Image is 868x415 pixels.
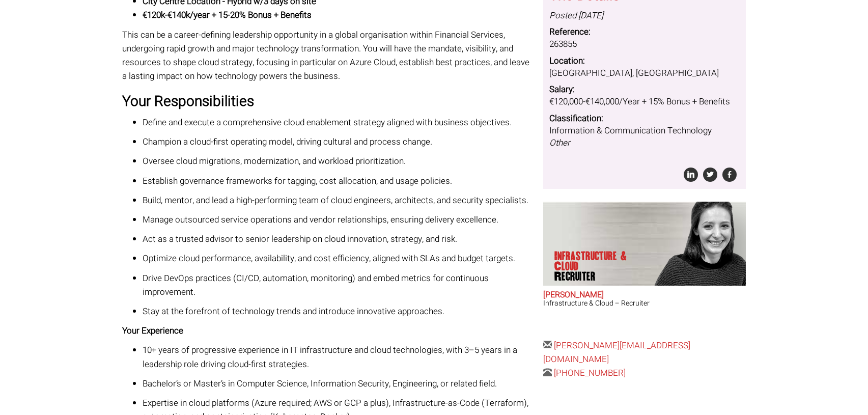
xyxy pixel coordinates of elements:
[549,38,740,50] dd: 263855
[143,154,536,168] p: Oversee cloud migrations, modernization, and workload prioritization.
[143,174,536,188] p: Establish governance frameworks for tagging, cost allocation, and usage policies.
[549,26,740,38] dt: Reference:
[549,84,740,96] dt: Salary:
[543,339,690,366] a: [PERSON_NAME][EMAIL_ADDRESS][DOMAIN_NAME]
[143,9,312,21] strong: €120k-€140k/year + 15-20% Bonus + Benefits
[122,94,536,110] h3: Your Responsibilities
[543,291,746,300] h2: [PERSON_NAME]
[549,96,740,108] dd: €120,000-€140,000/Year + 15% Bonus + Benefits
[549,67,740,79] dd: [GEOGRAPHIC_DATA], [GEOGRAPHIC_DATA]
[143,232,536,246] p: Act as a trusted advisor to senior leadership on cloud innovation, strategy, and risk.
[143,193,536,207] p: Build, mentor, and lead a high-performing team of cloud engineers, architects, and security speci...
[143,213,536,227] p: Manage outsourced service operations and vendor relationships, ensuring delivery excellence.
[122,324,183,337] strong: Your Experience
[549,113,740,125] dt: Classification:
[143,377,536,391] p: Bachelor’s or Master’s in Computer Science, Information Security, Engineering, or related field.
[554,367,626,379] a: [PHONE_NUMBER]
[554,271,633,282] span: Recruiter
[549,136,570,149] i: Other
[143,252,536,265] p: Optimize cloud performance, availability, and cost efficiency, aligned with SLAs and budget targets.
[143,271,536,299] p: Drive DevOps practices (CI/CD, automation, monitoring) and embed metrics for continuous improvement.
[549,125,740,150] dd: Information & Communication Technology
[648,202,746,286] img: Sara O'Toole does Infrastructure & Cloud Recruiter
[143,343,536,371] p: 10+ years of progressive experience in IT infrastructure and cloud technologies, with 3–5 years i...
[554,251,633,282] p: Infrastructure & Cloud
[143,135,536,149] p: Champion a cloud-first operating model, driving cultural and process change.
[543,299,746,307] h3: Infrastructure & Cloud – Recruiter
[122,29,529,83] span: This can be a career-defining leadership opportunity in a global organisation within Financial Se...
[549,55,740,67] dt: Location:
[143,305,536,318] p: Stay at the forefront of technology trends and introduce innovative approaches.
[549,9,603,22] i: Posted [DATE]
[143,116,536,129] p: Define and execute a comprehensive cloud enablement strategy aligned with business objectives.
